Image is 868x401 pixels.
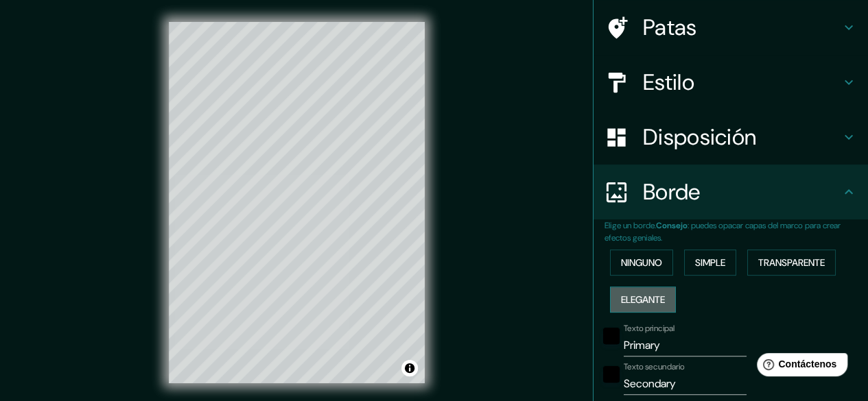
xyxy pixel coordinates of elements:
[594,110,868,165] div: Disposición
[594,55,868,110] div: Estilo
[747,250,836,276] button: Transparente
[643,13,697,42] font: Patas
[746,348,853,386] iframe: Lanzador de widgets de ayuda
[605,220,841,243] font: : puedes opacar capas del marco para crear efectos geniales.
[603,328,620,344] button: negro
[605,220,656,231] font: Elige un borde.
[610,287,676,313] button: Elegante
[624,361,685,372] font: Texto secundario
[695,256,725,269] font: Simple
[758,256,825,269] font: Transparente
[594,165,868,219] div: Borde
[624,323,675,334] font: Texto principal
[603,366,620,382] button: negro
[401,360,418,376] button: Activar o desactivar atribución
[643,68,694,97] font: Estilo
[684,250,736,276] button: Simple
[621,293,665,306] font: Elegante
[643,123,756,151] font: Disposición
[621,256,662,269] font: Ninguno
[610,250,673,276] button: Ninguno
[656,220,688,231] font: Consejo
[643,178,701,206] font: Borde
